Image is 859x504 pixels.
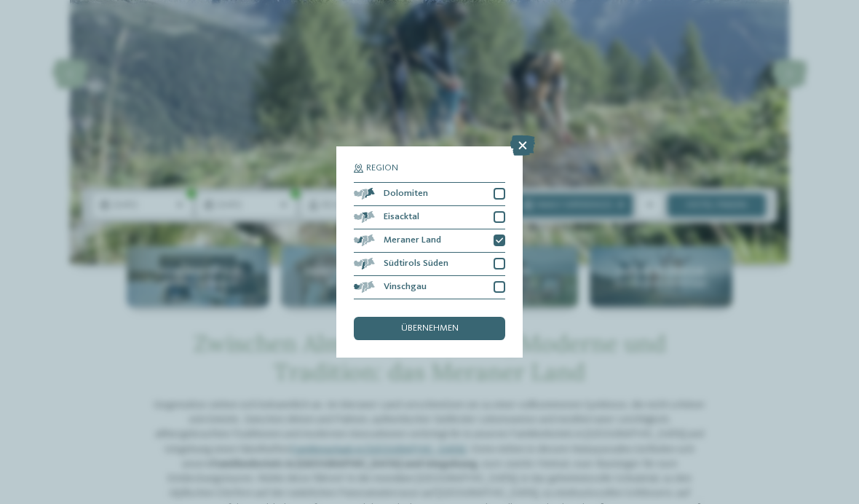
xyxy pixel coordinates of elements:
[366,164,398,173] span: Region
[384,189,428,199] span: Dolomiten
[384,259,448,269] span: Südtirols Süden
[384,283,427,292] span: Vinschgau
[384,236,441,245] span: Meraner Land
[401,324,459,334] span: übernehmen
[384,213,419,222] span: Eisacktal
